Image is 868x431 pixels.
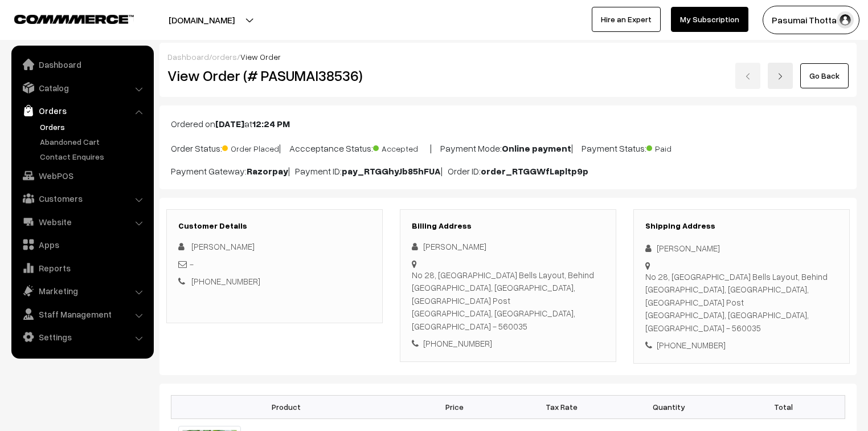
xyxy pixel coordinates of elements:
th: Price [401,395,508,418]
th: Quantity [615,395,722,418]
a: Reports [14,258,150,278]
img: user [837,11,854,29]
p: Payment Gateway: | Payment ID: | Order ID: [171,164,845,178]
a: Settings [14,327,150,347]
button: Pasumai Thotta… [763,6,859,34]
h3: Shipping Address [645,221,838,231]
b: order_RTGGWfLapltp9p [481,165,588,177]
div: No 28, [GEOGRAPHIC_DATA] Bells Layout, Behind [GEOGRAPHIC_DATA], [GEOGRAPHIC_DATA], [GEOGRAPHIC_D... [645,270,838,335]
p: Ordered on at [171,117,845,131]
a: Staff Management [14,304,150,324]
a: Dashboard [14,54,150,75]
a: Apps [14,234,150,255]
p: Order Status: | Accceptance Status: | Payment Mode: | Payment Status: [171,140,845,155]
b: 12:24 PM [252,118,290,129]
img: right-arrow.png [777,73,784,80]
a: Customers [14,188,150,209]
b: Razorpay [247,165,288,177]
b: Online payment [502,143,571,154]
div: [PHONE_NUMBER] [412,337,604,350]
div: [PERSON_NAME] [645,242,838,255]
a: [PHONE_NUMBER] [191,276,260,286]
span: Paid [646,140,703,154]
a: Hire an Expert [592,7,661,32]
a: orders [212,52,237,62]
a: Marketing [14,280,150,301]
b: [DATE] [215,118,244,129]
th: Total [722,395,845,418]
a: Orders [14,100,150,121]
img: COMMMERCE [14,15,134,23]
a: Website [14,212,150,232]
h3: Customer Details [178,221,371,231]
div: No 28, [GEOGRAPHIC_DATA] Bells Layout, Behind [GEOGRAPHIC_DATA], [GEOGRAPHIC_DATA], [GEOGRAPHIC_D... [412,269,604,333]
a: Abandoned Cart [37,136,150,148]
span: Accepted [373,140,430,154]
span: Order Placed [222,140,279,154]
a: Orders [37,121,150,133]
a: My Subscription [671,7,748,32]
span: View Order [240,52,281,62]
th: Tax Rate [508,395,615,418]
div: [PHONE_NUMBER] [645,339,838,352]
span: [PERSON_NAME] [191,241,255,251]
a: WebPOS [14,165,150,186]
th: Product [171,395,401,418]
b: pay_RTGGhyJb85hFUA [342,165,441,177]
h2: View Order (# PASUMAI38536) [167,67,383,84]
a: Dashboard [167,52,209,62]
a: Catalog [14,78,150,98]
div: [PERSON_NAME] [412,240,604,253]
button: [DOMAIN_NAME] [129,6,275,34]
div: - [178,258,371,271]
a: Go Back [800,63,849,88]
div: / / [167,51,849,63]
a: Contact Enquires [37,151,150,162]
a: COMMMERCE [14,11,114,25]
h3: Billing Address [412,221,604,231]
